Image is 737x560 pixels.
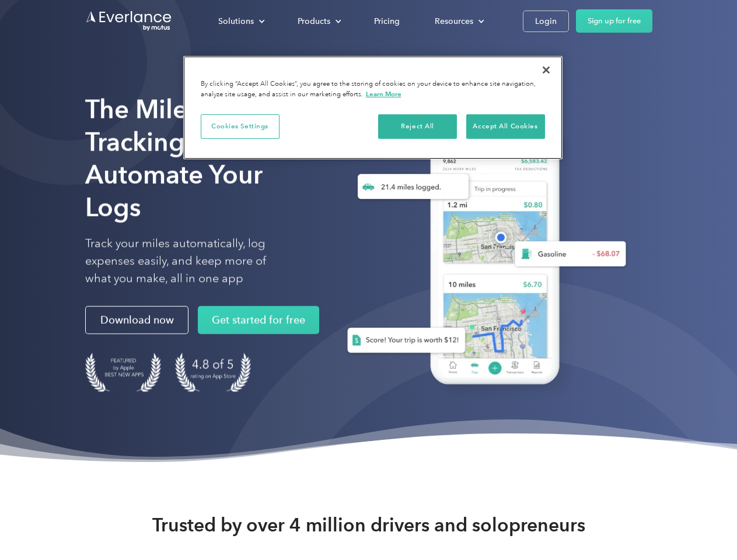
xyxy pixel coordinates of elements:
div: Privacy [183,56,563,159]
strong: Trusted by over 4 million drivers and solopreneurs [152,513,585,537]
button: Accept All Cookies [466,114,545,139]
div: Solutions [218,14,254,29]
button: Cookies Settings [201,114,280,139]
img: Everlance, mileage tracker app, expense tracking app [329,111,635,402]
div: Resources [423,11,494,32]
a: Go to homepage [85,10,173,32]
div: Solutions [207,11,274,32]
div: By clicking “Accept All Cookies”, you agree to the storing of cookies on your device to enhance s... [201,79,545,100]
p: Track your miles automatically, log expenses easily, and keep more of what you make, all in one app [85,235,294,288]
div: Products [298,14,330,29]
a: Get started for free [198,306,319,334]
div: Cookie banner [183,56,563,159]
button: Close [533,57,559,83]
button: Reject All [378,114,457,139]
div: Pricing [374,14,400,29]
img: 4.9 out of 5 stars on the app store [175,353,251,392]
div: Resources [435,14,473,29]
a: Download now [85,306,188,334]
div: Products [286,11,351,32]
a: Login [523,10,569,32]
img: Badge for Featured by Apple Best New Apps [85,353,161,392]
div: Login [535,14,557,29]
a: Pricing [362,11,411,32]
a: Sign up for free [576,9,652,33]
a: More information about your privacy, opens in a new tab [366,90,401,98]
